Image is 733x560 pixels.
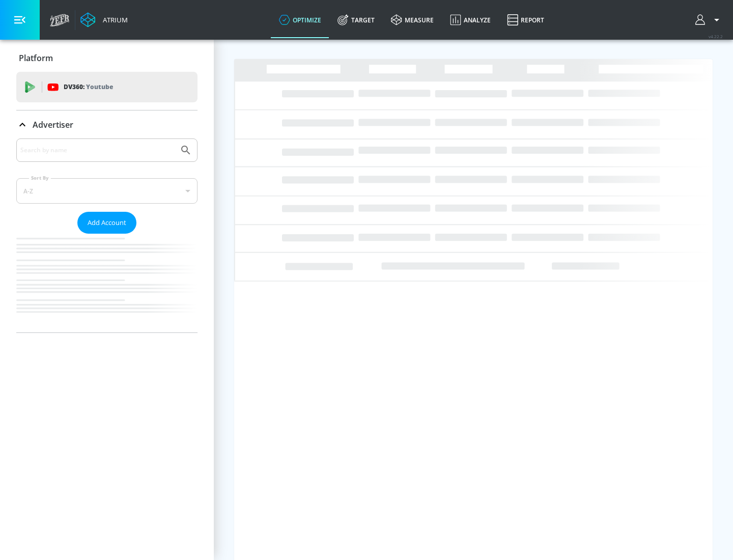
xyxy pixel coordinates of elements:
[499,2,552,38] a: Report
[271,2,329,38] a: optimize
[16,178,198,204] div: A-Z
[19,52,53,64] p: Platform
[16,234,198,332] nav: list of Advertiser
[64,81,113,93] p: DV360:
[86,81,113,92] p: Youtube
[709,34,723,39] span: v 4.22.2
[16,72,198,102] div: DV360: Youtube
[20,144,175,157] input: Search by name
[16,44,198,72] div: Platform
[29,175,51,181] label: Sort By
[442,2,499,38] a: Analyze
[80,12,128,27] a: Atrium
[329,2,383,38] a: Target
[33,119,73,130] p: Advertiser
[99,15,128,24] div: Atrium
[88,217,126,229] span: Add Account
[77,212,136,234] button: Add Account
[16,110,198,139] div: Advertiser
[383,2,442,38] a: measure
[16,138,198,332] div: Advertiser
